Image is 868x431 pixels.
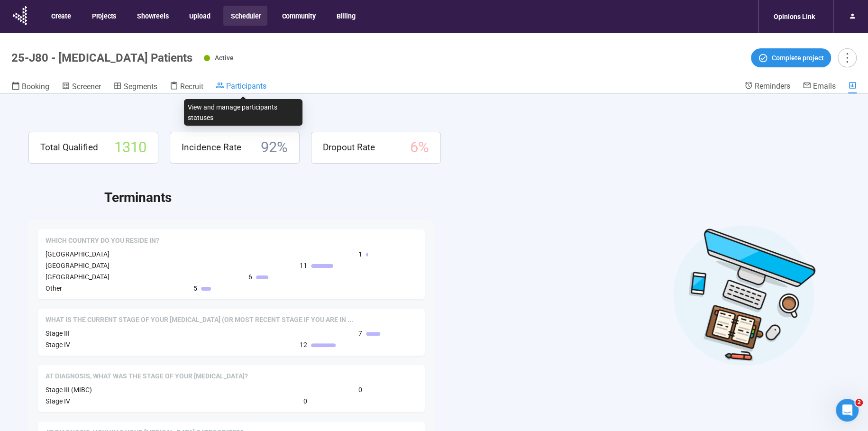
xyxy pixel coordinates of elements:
[226,82,266,91] span: Participants
[323,140,375,155] span: Dropout Rate
[836,399,859,422] iframe: Intercom live chat
[113,81,157,93] a: Segments
[11,81,49,93] a: Booking
[182,140,241,155] span: Incidence Rate
[772,53,824,63] span: Complete project
[261,136,288,159] span: 92 %
[803,81,836,92] a: Emails
[84,6,123,26] button: Projects
[11,51,192,64] h1: 25-J80 - [MEDICAL_DATA] Patients
[751,48,831,67] button: Complete project
[129,6,175,26] button: Showreels
[855,399,863,406] span: 2
[124,82,157,91] span: Segments
[46,250,110,258] span: [GEOGRAPHIC_DATA]
[46,341,70,348] span: Stage IV
[813,82,836,91] span: Emails
[62,81,101,93] a: Screener
[114,136,146,159] span: 1310
[248,272,252,282] span: 6
[300,260,307,271] span: 11
[216,81,266,92] a: Participants
[46,236,159,246] span: Which country do you reside in?
[215,54,234,62] span: Active
[184,99,302,126] div: View and manage participants statuses
[46,284,62,292] span: Other
[46,262,110,269] span: [GEOGRAPHIC_DATA]
[46,273,110,281] span: [GEOGRAPHIC_DATA]
[358,385,362,395] span: 0
[182,6,217,26] button: Upload
[180,82,203,91] span: Recruit
[44,6,78,26] button: Create
[22,82,49,91] span: Booking
[40,140,98,155] span: Total Qualified
[193,283,197,293] span: 5
[358,328,362,339] span: 7
[838,48,857,67] button: more
[300,339,307,350] span: 12
[274,6,322,26] button: Community
[46,330,70,337] span: Stage III
[170,81,203,93] a: Recruit
[72,82,101,91] span: Screener
[744,81,790,92] a: Reminders
[46,315,353,325] span: What is the current stage of your bladder cancer (or most recent stage if you are in remission)?
[104,187,840,208] h2: Terminants
[755,82,790,91] span: Reminders
[223,6,267,26] button: Scheduler
[46,397,70,405] span: Stage IV
[410,136,429,159] span: 6 %
[46,372,248,381] span: At diagnosis, what was the stage of your bladder cancer?
[768,8,821,26] div: Opinions Link
[329,6,362,26] button: Billing
[303,396,307,406] span: 0
[46,386,92,394] span: Stage III (MIBC)
[673,224,816,367] img: Desktop work notes
[358,249,362,259] span: 1
[841,51,853,64] span: more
